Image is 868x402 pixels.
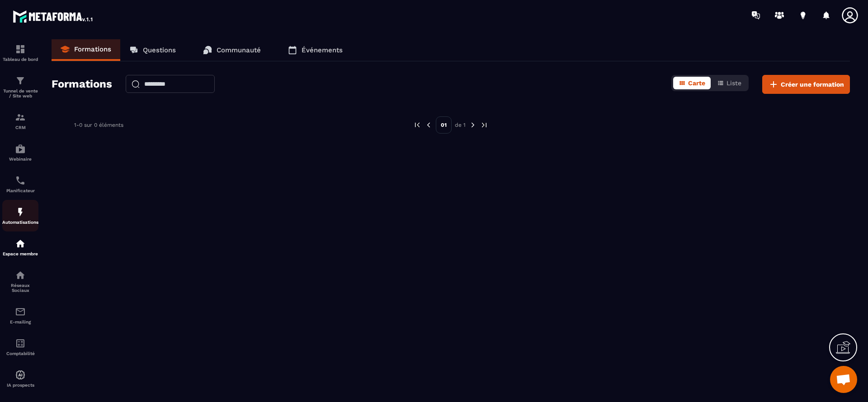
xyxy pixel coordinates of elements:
p: Communauté [217,46,261,54]
img: formation [15,44,26,55]
img: formation [15,75,26,86]
a: formationformationTunnel de vente / Site web [2,69,38,105]
p: Tableau de bord [2,57,38,62]
a: automationsautomationsWebinaire [2,137,38,168]
a: accountantaccountantComptabilité [2,331,38,363]
img: prev [413,121,421,129]
p: E-mailing [2,319,38,324]
p: Questions [143,46,176,54]
a: schedulerschedulerPlanificateur [2,168,38,200]
img: formation [15,112,26,123]
img: accountant [15,338,26,349]
img: automations [15,143,26,154]
p: CRM [2,125,38,130]
a: formationformationTableau de bord [2,37,38,69]
p: IA prospects [2,383,38,388]
img: social-network [15,270,26,281]
img: automations [15,207,26,217]
span: Liste [726,79,741,87]
p: Webinaire [2,157,38,162]
p: Formations [74,45,111,53]
p: Réseaux Sociaux [2,283,38,293]
img: next [469,121,477,129]
p: de 1 [455,121,466,129]
a: Événements [279,39,352,61]
p: 1-0 sur 0 éléments [74,122,123,128]
button: Créer une formation [762,75,850,94]
p: Automatisations [2,220,38,225]
p: Tunnel de vente / Site web [2,88,38,98]
a: Formations [52,39,120,61]
span: Carte [688,79,705,87]
img: prev [425,121,433,129]
a: Communauté [194,39,270,61]
a: automationsautomationsEspace membre [2,231,38,263]
span: Créer une formation [781,80,844,89]
img: email [15,306,26,317]
img: logo [13,8,94,24]
h2: Formations [52,75,112,94]
p: Planificateur [2,188,38,193]
img: automations [15,238,26,249]
button: Liste [712,77,747,89]
button: Carte [673,77,711,89]
a: automationsautomationsAutomatisations [2,200,38,231]
img: scheduler [15,175,26,186]
img: automations [15,370,26,380]
p: Comptabilité [2,351,38,356]
a: emailemailE-mailing [2,300,38,331]
img: next [480,121,488,129]
a: formationformationCRM [2,105,38,137]
p: Événements [302,46,343,54]
a: Ouvrir le chat [830,366,857,393]
a: social-networksocial-networkRéseaux Sociaux [2,263,38,300]
p: 01 [436,116,452,134]
a: Questions [120,39,185,61]
p: Espace membre [2,251,38,256]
